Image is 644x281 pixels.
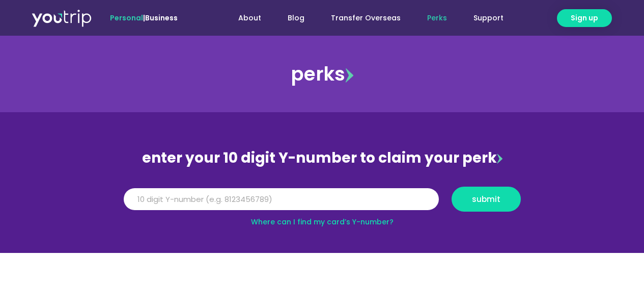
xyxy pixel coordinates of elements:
a: About [225,9,274,28]
a: Business [145,13,178,23]
span: Personal [110,13,143,23]
a: Blog [274,9,318,28]
span: | [110,13,178,23]
a: Where can I find my card’s Y-number? [251,217,394,227]
nav: Menu [205,9,517,28]
div: enter your 10 digit Y-number to claim your perk [119,145,526,171]
input: 10 digit Y-number (e.g. 8123456789) [124,188,439,211]
a: Sign up [557,9,612,27]
a: Support [460,9,517,28]
span: submit [472,195,500,203]
button: submit [452,187,521,212]
form: Y Number [124,187,521,219]
a: Transfer Overseas [318,9,414,28]
a: Perks [414,9,460,28]
span: Sign up [571,13,598,23]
